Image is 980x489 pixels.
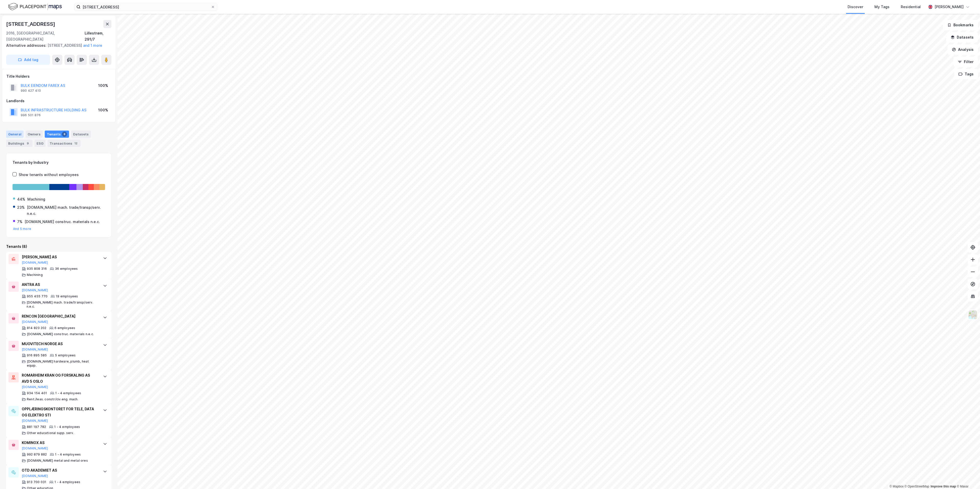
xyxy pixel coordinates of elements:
[6,20,56,28] div: [STREET_ADDRESS]
[54,425,80,429] div: 1 - 4 employees
[22,467,98,473] div: OTD AKADEMIET AS
[27,353,47,357] div: 916 895 585
[22,261,48,265] button: [DOMAIN_NAME]
[22,385,48,389] button: [DOMAIN_NAME]
[48,140,81,147] div: Transactions
[19,172,79,178] div: Show tenants without employees
[946,32,978,42] button: Datasets
[22,406,98,418] div: OPPLÆRINGSKONTORET FOR TELE, DATA OG ELEKTRO STI
[27,391,47,395] div: 934 154 401
[6,140,32,147] div: Buildings
[22,288,48,292] button: [DOMAIN_NAME]
[22,254,98,260] div: [PERSON_NAME] AS
[81,3,211,11] input: Search by address, cadastre, landlords, tenants or people
[22,372,98,385] div: ROMARHEIM KRAN OG FORSKALING AS AVD 5 OSLO
[13,227,31,231] button: And 5 more
[8,2,62,11] img: logo.f888ab2527a4732fd821a326f86c7f29.svg
[6,98,111,104] div: Landlords
[848,4,863,10] div: Discover
[17,196,25,202] div: 44%
[13,159,105,166] div: Tenants by Industry
[54,326,75,330] div: 6 employees
[55,452,81,457] div: 1 - 4 employees
[26,131,43,138] div: Owners
[98,83,108,89] div: 100%
[27,359,98,368] div: [DOMAIN_NAME] hardware, plumb, heat equip.
[22,282,98,288] div: ANTRA AS
[953,57,978,67] button: Filter
[954,464,980,489] iframe: Chat Widget
[22,341,98,347] div: MUOVITECH NORGE AS
[25,219,100,225] div: [DOMAIN_NAME] construc. materials n.e.c.
[56,294,78,298] div: 19 employees
[55,391,81,395] div: 1 - 4 employees
[27,267,47,271] div: 935 808 316
[6,243,111,250] div: Tenants (8)
[22,347,48,352] button: [DOMAIN_NAME]
[935,4,964,10] div: [PERSON_NAME]
[85,30,111,42] div: Lillestrøm, 291/7
[27,332,94,336] div: [DOMAIN_NAME] construc. materials n.e.c.
[98,107,108,113] div: 100%
[27,204,105,217] div: [DOMAIN_NAME] mach. trade/transp/serv. n.e.c.
[931,485,956,488] a: Improve this map
[968,310,978,320] img: Z
[27,459,88,463] div: [DOMAIN_NAME] metal and metal ores
[943,20,978,30] button: Bookmarks
[27,273,43,277] div: Machining
[6,43,48,48] span: Alternative addresses:
[27,294,48,298] div: 955 455 770
[22,446,48,450] button: [DOMAIN_NAME]
[954,69,978,79] button: Tags
[27,431,74,435] div: Other educational supp. serv.
[27,196,45,202] div: Machining
[21,89,41,93] div: 990 427 410
[55,267,78,271] div: 36 employees
[27,480,46,484] div: 913 700 031
[71,131,91,138] div: Datasets
[21,113,41,117] div: 996 501 876
[54,480,80,484] div: 1 - 4 employees
[22,440,98,446] div: KOMINOX AS
[905,485,929,488] a: OpenStreetMap
[27,452,47,457] div: 992 879 882
[22,474,48,478] button: [DOMAIN_NAME]
[17,219,22,225] div: 7%
[45,131,69,138] div: Tenants
[22,320,48,324] button: [DOMAIN_NAME]
[6,73,111,79] div: Title Holders
[6,42,107,49] div: [STREET_ADDRESS]
[73,141,78,146] div: 12
[25,141,30,146] div: 9
[6,55,50,65] button: Add tag
[22,313,98,319] div: RENCON [GEOGRAPHIC_DATA]
[62,132,67,137] div: 8
[6,131,24,138] div: General
[35,140,45,147] div: ESG
[17,204,25,211] div: 23%
[874,4,890,10] div: My Tags
[890,485,904,488] a: Mapbox
[6,30,85,42] div: 2016, [GEOGRAPHIC_DATA], [GEOGRAPHIC_DATA]
[27,326,46,330] div: 814 823 202
[948,44,978,55] button: Analysis
[901,4,921,10] div: Residential
[55,353,76,357] div: 5 employees
[22,419,48,423] button: [DOMAIN_NAME]
[27,425,46,429] div: 881 197 782
[27,397,78,401] div: Rent./leas. constr/civ.eng. mach.
[27,300,98,309] div: [DOMAIN_NAME] mach. trade/transp/serv. n.e.c.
